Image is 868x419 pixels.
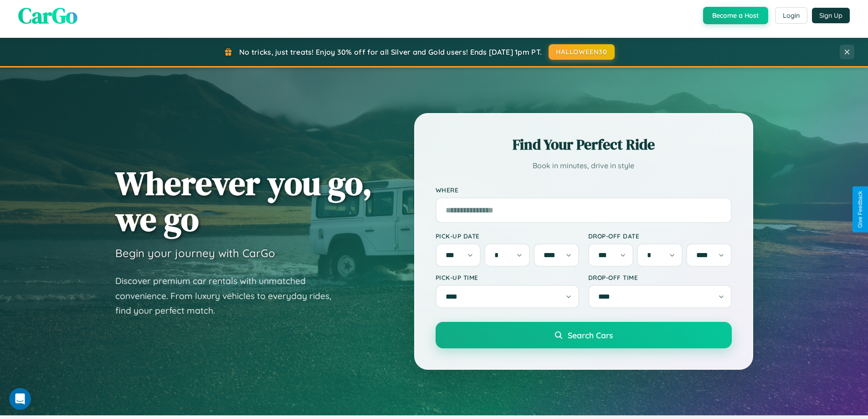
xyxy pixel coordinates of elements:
label: Drop-off Date [588,232,732,240]
span: No tricks, just treats! Enjoy 30% off for all Silver and Gold users! Ends [DATE] 1pm PT. [239,47,542,57]
button: HALLOWEEN30 [549,44,615,60]
label: Drop-off Time [588,274,732,281]
h2: Find Your Perfect Ride [436,134,732,155]
h3: Begin your journey with CarGo [115,246,275,260]
label: Pick-up Date [436,232,579,240]
p: Book in minutes, drive in style [436,159,732,172]
button: Sign Up [812,8,850,23]
iframe: Intercom live chat [9,388,31,410]
button: Search Cars [436,322,732,348]
label: Where [436,186,732,194]
h1: Wherever you go, we go [115,165,372,237]
span: Search Cars [568,330,613,340]
span: CarGo [18,0,77,31]
div: Give Feedback [857,191,863,228]
button: Become a Host [703,7,768,24]
label: Pick-up Time [436,274,579,281]
button: Login [775,7,807,24]
p: Discover premium car rentals with unmatched convenience. From luxury vehicles to everyday rides, ... [115,274,343,318]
